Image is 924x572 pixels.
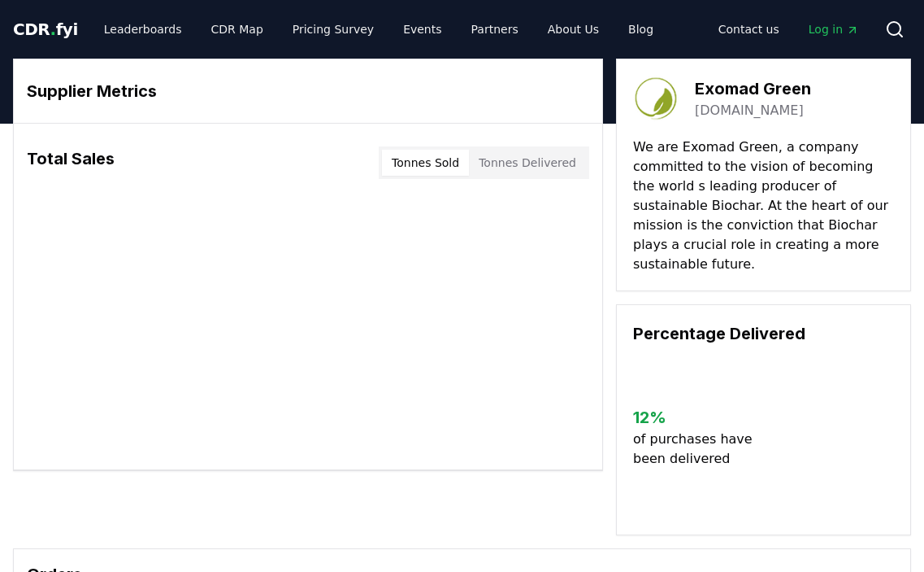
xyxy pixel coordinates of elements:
a: Blog [615,15,666,44]
a: Events [390,15,454,44]
a: CDR.fyi [13,18,78,41]
img: Exomad Green-logo [633,76,679,121]
a: Partners [458,15,531,44]
a: Log in [796,15,872,44]
button: Tonnes Delivered [469,150,586,176]
a: Leaderboards [91,15,195,44]
h3: Supplier Metrics [27,79,589,103]
span: CDR fyi [13,20,78,39]
a: About Us [535,15,612,44]
a: Pricing Survey [280,15,387,44]
h3: Percentage Delivered [633,321,894,346]
span: Log in [809,21,859,37]
a: Contact us [705,15,792,44]
span: . [50,20,56,39]
a: CDR Map [198,15,276,44]
nav: Main [705,15,872,44]
h3: Exomad Green [695,76,811,101]
p: We are Exomad Green, a company committed to the vision of becoming the world s leading producer o... [633,138,894,274]
button: Tonnes Sold [382,150,469,176]
h3: 12 % [633,405,753,430]
nav: Main [91,15,666,44]
a: [DOMAIN_NAME] [695,101,804,120]
h3: Total Sales [27,146,115,179]
p: of purchases have been delivered [633,430,753,469]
